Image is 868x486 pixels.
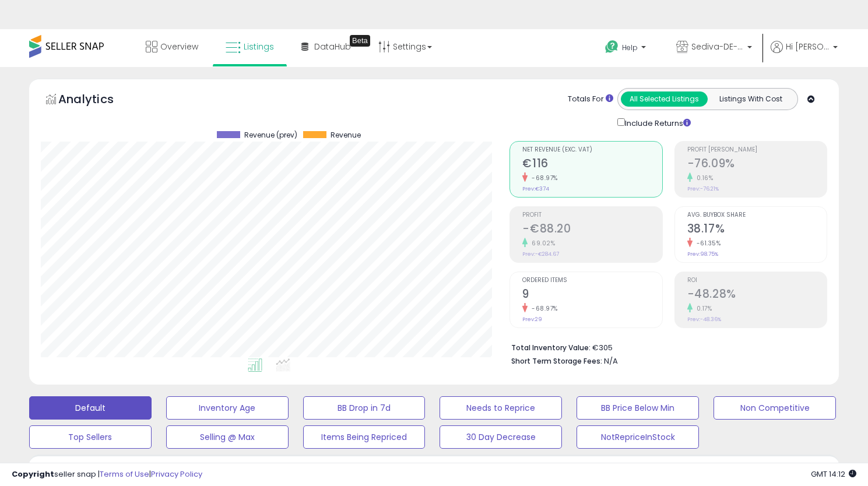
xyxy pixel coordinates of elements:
div: Totals For [568,94,613,105]
span: Net Revenue (Exc. VAT) [522,147,662,153]
div: Include Returns [609,116,705,129]
b: Total Inventory Value: [511,343,591,353]
span: N/A [604,355,618,367]
span: Sediva-DE-ES [691,41,744,52]
span: Profit [PERSON_NAME] [687,147,827,153]
button: Items Being Repriced [303,425,426,449]
button: BB Drop in 7d [303,396,426,420]
button: NotRepriceInStock [577,425,699,449]
small: 0.16% [693,174,714,182]
span: DataHub [314,41,351,52]
button: 30 Day Decrease [440,425,562,449]
button: Needs to Reprice [440,396,562,420]
span: Revenue (prev) [244,131,297,139]
small: 0.17% [693,304,712,313]
button: Selling @ Max [166,425,289,449]
small: Prev: 98.75% [687,251,718,258]
strong: Copyright [12,469,54,480]
small: Prev: 29 [522,316,542,323]
span: ROI [687,277,827,284]
a: Help [596,31,658,67]
h2: 38.17% [687,222,827,238]
a: Privacy Policy [151,469,202,480]
div: Tooltip anchor [350,35,370,47]
a: Listings [217,29,283,64]
small: -68.97% [528,304,558,313]
a: Settings [370,29,441,64]
span: Overview [160,41,198,52]
button: Default [29,396,152,420]
h2: -76.09% [687,157,827,172]
small: 69.02% [528,239,555,248]
span: Avg. Buybox Share [687,212,827,219]
small: Prev: €374 [522,185,549,192]
button: BB Price Below Min [577,396,699,420]
button: Listings With Cost [707,91,794,107]
span: Hi [PERSON_NAME] [786,41,830,52]
small: Prev: -48.36% [687,316,721,323]
h2: -€88.20 [522,222,662,238]
span: Listings [244,41,274,52]
b: Short Term Storage Fees: [511,356,602,366]
h5: Analytics [58,91,136,110]
small: Prev: -€284.67 [522,251,559,258]
small: -61.35% [693,239,721,248]
span: 2025-09-8 14:12 GMT [811,469,856,480]
li: €305 [511,340,818,354]
small: -68.97% [528,174,558,182]
button: All Selected Listings [621,91,708,107]
h2: €116 [522,157,662,172]
a: Terms of Use [100,469,149,480]
span: Revenue [331,131,361,139]
span: Help [622,43,638,52]
small: Prev: -76.21% [687,185,719,192]
a: Sediva-DE-ES [667,29,761,67]
button: Non Competitive [714,396,836,420]
a: Hi [PERSON_NAME] [771,41,838,67]
i: Get Help [605,40,619,54]
h2: 9 [522,287,662,303]
a: Overview [137,29,207,64]
button: Inventory Age [166,396,289,420]
h2: -48.28% [687,287,827,303]
span: Profit [522,212,662,219]
a: DataHub [293,29,360,64]
span: Ordered Items [522,277,662,284]
div: seller snap | | [12,469,202,480]
button: Top Sellers [29,425,152,449]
